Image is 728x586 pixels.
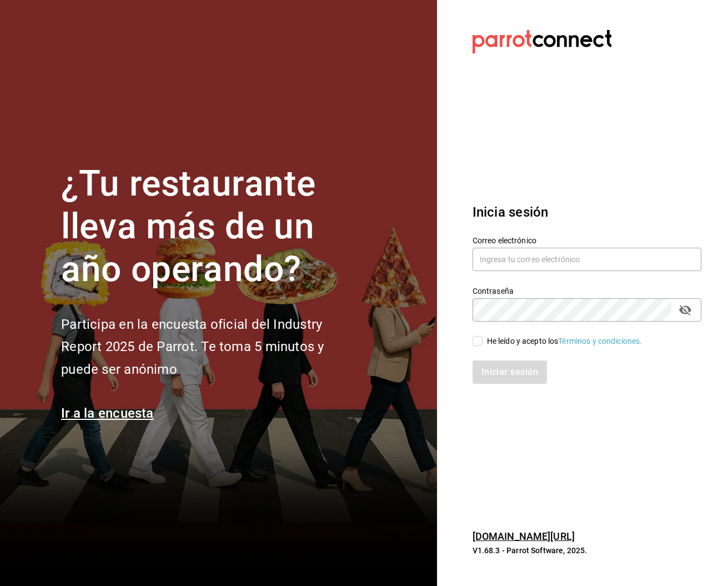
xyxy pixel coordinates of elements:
[61,163,361,291] h1: ¿Tu restaurante lleva más de un año operando?
[61,313,361,381] h2: Participa en la encuesta oficial del Industry Report 2025 de Parrot. Te toma 5 minutos y puede se...
[473,287,701,295] label: Contraseña
[473,530,575,542] a: [DOMAIN_NAME][URL]
[473,248,701,271] input: Ingresa tu correo electrónico
[473,202,701,222] h3: Inicia sesión
[676,300,695,319] button: passwordField
[473,545,701,556] p: V1.68.3 - Parrot Software, 2025.
[473,237,701,244] label: Correo electrónico
[487,335,642,347] div: He leído y acepto los
[61,405,154,421] a: Ir a la encuesta
[558,337,642,345] a: Términos y condiciones.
